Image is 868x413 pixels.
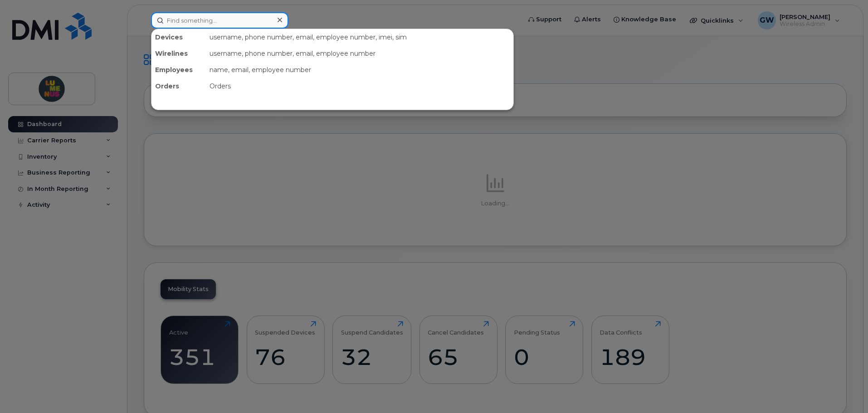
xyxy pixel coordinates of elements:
[151,62,206,78] div: Employees
[151,29,206,45] div: Devices
[151,45,206,62] div: Wirelines
[206,78,513,94] div: Orders
[151,78,206,94] div: Orders
[206,62,513,78] div: name, email, employee number
[206,45,513,62] div: username, phone number, email, employee number
[206,29,513,45] div: username, phone number, email, employee number, imei, sim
